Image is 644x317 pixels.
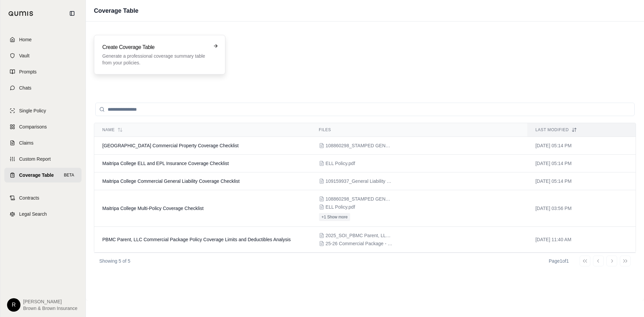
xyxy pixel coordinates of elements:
[7,298,20,312] div: R
[4,191,82,205] a: Contracts
[4,48,82,63] a: Vault
[19,85,32,91] span: Chats
[326,204,355,210] span: ELL Policy.pdf
[326,178,393,184] span: 109159937_General Liability 0100382349-0 (1).pdf
[527,155,636,172] td: [DATE] 05:14 PM
[4,32,82,47] a: Home
[19,195,39,201] span: Contracts
[19,123,47,130] span: Comparisons
[102,206,204,211] span: Maitripa College Multi-Policy Coverage Checklist
[19,68,37,75] span: Prompts
[326,142,393,149] span: 108860298_STAMPED GENERAL STAR PROP POLICY - IMA445639.pdf
[535,127,628,133] div: Last modified
[102,53,208,66] p: Generate a professional coverage summary table from your policies.
[19,156,51,162] span: Custom Report
[4,152,82,166] a: Custom Report
[19,52,30,59] span: Vault
[326,196,393,202] span: 108860298_STAMPED GENERAL STAR PROP POLICY - IMA445639.pdf
[4,103,82,118] a: Single Policy
[527,137,636,155] td: [DATE] 05:14 PM
[99,258,130,264] p: Showing 5 of 5
[23,305,77,312] span: Brown & Brown Insurance
[19,107,46,114] span: Single Policy
[326,160,355,167] span: ELL Policy.pdf
[4,207,82,221] a: Legal Search
[19,211,47,217] span: Legal Search
[527,227,636,253] td: [DATE] 11:40 AM
[102,178,239,184] span: Maitripa College Commercial General Liability Coverage Checklist
[19,140,34,146] span: Claims
[4,136,82,150] a: Claims
[4,81,82,95] a: Chats
[62,172,76,178] span: BETA
[4,64,82,79] a: Prompts
[102,237,291,242] span: PBMC Parent, LLC Commercial Package Policy Coverage Limits and Deductibles Analysis
[23,298,77,305] span: [PERSON_NAME]
[311,123,528,137] th: Files
[102,143,238,148] span: Maitripa College Commercial Property Coverage Checklist
[8,11,34,16] img: Qumis Logo
[527,190,636,227] td: [DATE] 03:56 PM
[549,258,569,264] div: Page 1 of 1
[94,6,139,15] h1: Coverage Table
[527,172,636,190] td: [DATE] 05:14 PM
[326,240,393,247] span: 25-26 Commercial Package - 7039567248- CNA Ins. Comp. (3).pdf
[19,172,54,178] span: Coverage Table
[102,161,229,166] span: Maitripa College ELL and EPL Insurance Coverage Checklist
[319,213,351,221] button: +1 Show more
[102,127,303,133] div: Name
[102,43,208,51] h3: Create Coverage Table
[19,36,32,43] span: Home
[4,119,82,134] a: Comparisons
[326,232,393,239] span: 2025_SOI_PBMC Parent, LLC.pdf
[4,168,82,182] a: Coverage TableBETA
[67,8,77,19] button: Collapse sidebar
